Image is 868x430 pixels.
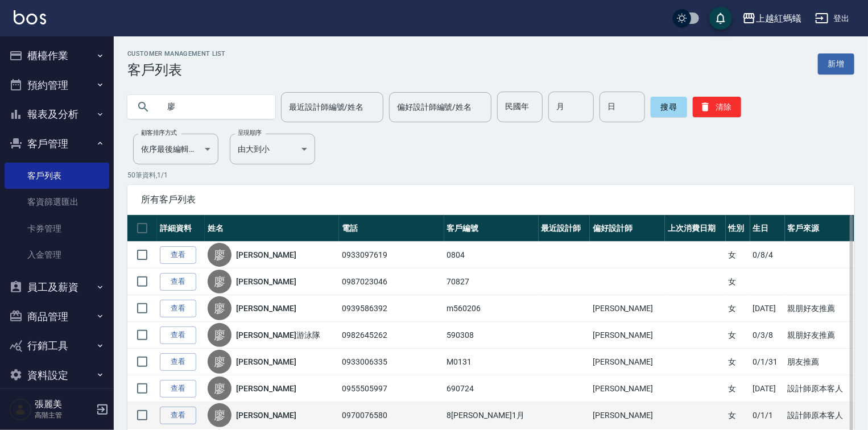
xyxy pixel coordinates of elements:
[444,215,539,242] th: 客戶編號
[785,295,854,322] td: 親朋好友推薦
[726,295,750,322] td: 女
[160,300,196,317] a: 查看
[208,403,232,427] div: 廖
[35,399,93,410] h5: 張麗美
[818,53,854,75] a: 新增
[5,361,109,390] button: 資料設定
[785,375,854,402] td: 設計師原本客人
[726,268,750,295] td: 女
[236,356,296,367] a: [PERSON_NAME]
[444,375,539,402] td: 690724
[726,242,750,268] td: 女
[160,380,196,398] a: 查看
[811,8,854,29] button: 登出
[35,410,93,420] p: 高階主管
[208,270,232,293] div: 廖
[785,215,854,242] th: 客戶來源
[5,163,109,189] a: 客戶列表
[5,216,109,242] a: 卡券管理
[205,215,339,242] th: 姓名
[339,322,444,349] td: 0982645262
[160,326,196,344] a: 查看
[590,402,665,429] td: [PERSON_NAME]
[5,71,109,100] button: 預約管理
[160,353,196,371] a: 查看
[208,350,232,374] div: 廖
[159,92,266,122] input: 搜尋關鍵字
[444,322,539,349] td: 590308
[651,97,687,117] button: 搜尋
[785,349,854,375] td: 朋友推薦
[750,375,785,402] td: [DATE]
[160,407,196,424] a: 查看
[750,349,785,375] td: 0/1/31
[590,349,665,375] td: [PERSON_NAME]
[750,215,785,242] th: 生日
[5,41,109,71] button: 櫃檯作業
[339,295,444,322] td: 0939586392
[5,100,109,129] button: 報表及分析
[726,349,750,375] td: 女
[141,129,177,137] label: 顧客排序方式
[339,268,444,295] td: 0987023046
[127,62,226,78] h3: 客戶列表
[590,375,665,402] td: [PERSON_NAME]
[693,97,741,117] button: 清除
[208,377,232,400] div: 廖
[590,295,665,322] td: [PERSON_NAME]
[709,7,732,30] button: save
[236,303,296,314] a: [PERSON_NAME]
[5,331,109,361] button: 行銷工具
[339,375,444,402] td: 0955505997
[444,349,539,375] td: M0131
[133,134,218,164] div: 依序最後編輯時間
[5,242,109,268] a: 入金管理
[236,249,296,261] a: [PERSON_NAME]
[665,215,725,242] th: 上次消費日期
[444,295,539,322] td: m560206
[785,402,854,429] td: 設計師原本客人
[738,7,806,30] button: 上越紅螞蟻
[590,322,665,349] td: [PERSON_NAME]
[5,189,109,215] a: 客資篩選匯出
[339,349,444,375] td: 0933006335
[339,242,444,268] td: 0933097619
[160,246,196,264] a: 查看
[5,272,109,302] button: 員工及薪資
[5,302,109,332] button: 商品管理
[9,398,32,421] img: Person
[208,296,232,320] div: 廖
[726,215,750,242] th: 性別
[157,215,205,242] th: 詳細資料
[726,375,750,402] td: 女
[5,129,109,159] button: 客戶管理
[444,268,539,295] td: 70827
[141,194,841,205] span: 所有客戶列表
[590,215,665,242] th: 偏好設計師
[14,10,46,24] img: Logo
[236,329,320,341] a: [PERSON_NAME]游泳隊
[750,242,785,268] td: 0/8/4
[238,129,262,137] label: 呈現順序
[208,243,232,267] div: 廖
[339,402,444,429] td: 0970076580
[785,322,854,349] td: 親朋好友推薦
[236,276,296,287] a: [PERSON_NAME]
[726,402,750,429] td: 女
[208,323,232,347] div: 廖
[756,11,801,26] div: 上越紅螞蟻
[539,215,590,242] th: 最近設計師
[750,402,785,429] td: 0/1/1
[444,242,539,268] td: 0804
[236,383,296,394] a: [PERSON_NAME]
[726,322,750,349] td: 女
[339,215,444,242] th: 電話
[230,134,315,164] div: 由大到小
[127,170,854,180] p: 50 筆資料, 1 / 1
[236,410,296,421] a: [PERSON_NAME]
[160,273,196,291] a: 查看
[750,322,785,349] td: 0/3/8
[127,50,226,57] h2: Customer Management List
[750,295,785,322] td: [DATE]
[444,402,539,429] td: 8[PERSON_NAME]1月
